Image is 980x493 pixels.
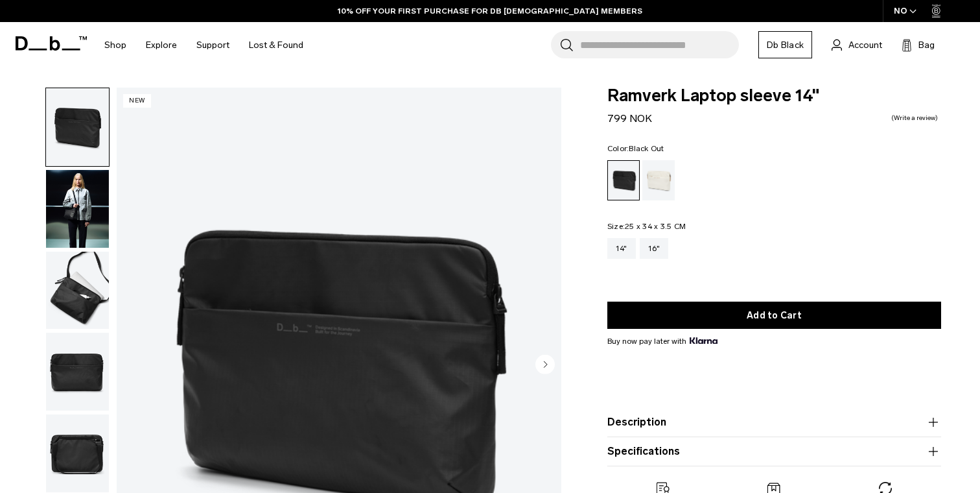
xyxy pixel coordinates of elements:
[607,88,941,104] span: Ramverk Laptop sleeve 14"
[607,145,664,152] legend: Color:
[891,115,938,121] a: Write a review
[848,38,882,52] span: Account
[758,31,812,58] a: Db Black
[45,88,110,167] button: Ramverk Laptop sleeve 14" Black Out
[46,333,109,411] img: Ramverk Laptop sleeve 14" Black Out
[607,302,941,329] button: Add to Cart
[338,5,642,17] a: 10% OFF YOUR FIRST PURCHASE FOR DB [DEMOGRAPHIC_DATA] MEMBERS
[607,112,652,125] span: 799 NOK
[902,37,935,53] button: Bag
[146,22,177,68] a: Explore
[607,160,640,200] a: Black Out
[832,37,882,53] a: Account
[46,252,109,330] img: Ramverk Laptop sleeve 14" Black Out
[690,337,717,344] img: {"height" => 20, "alt" => "Klarna"}
[196,22,229,68] a: Support
[629,144,664,153] span: Black Out
[607,444,941,459] button: Specifications
[46,415,109,492] img: Ramverk Laptop sleeve 14" Black Out
[607,335,717,347] span: Buy now pay later with
[46,88,109,166] img: Ramverk Laptop sleeve 14" Black Out
[46,170,109,248] img: Ramverk Laptop sleeve 14" Black Out
[45,332,110,411] button: Ramverk Laptop sleeve 14" Black Out
[95,22,313,68] nav: Main Navigation
[123,94,151,108] p: New
[249,22,303,68] a: Lost & Found
[640,238,669,259] a: 16"
[45,414,110,493] button: Ramverk Laptop sleeve 14" Black Out
[607,222,686,230] legend: Size:
[45,251,110,330] button: Ramverk Laptop sleeve 14" Black Out
[45,169,110,248] button: Ramverk Laptop sleeve 14" Black Out
[535,354,555,376] button: Next slide
[607,238,636,259] a: 14"
[607,415,941,430] button: Description
[625,222,686,231] span: 25 x 34 x 3.5 CM
[642,160,675,200] a: Oatmilk
[918,38,935,52] span: Bag
[104,22,126,68] a: Shop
